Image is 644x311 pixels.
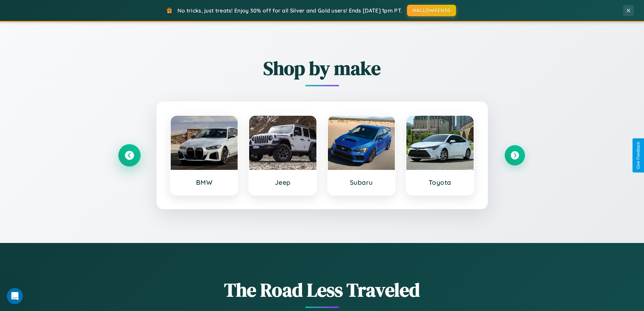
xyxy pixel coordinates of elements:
[177,7,402,14] span: No tricks, just treats! Enjoy 30% off for all Silver and Gold users! Ends [DATE] 1pm PT.
[256,178,310,186] h3: Jeep
[7,288,23,304] iframe: Intercom live chat
[407,5,456,16] button: HALLOWEEN30
[119,55,525,81] h2: Shop by make
[413,178,467,186] h3: Toyota
[177,178,231,186] h3: BMW
[335,178,388,186] h3: Subaru
[119,277,525,303] h1: The Road Less Traveled
[636,142,641,169] div: Give Feedback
